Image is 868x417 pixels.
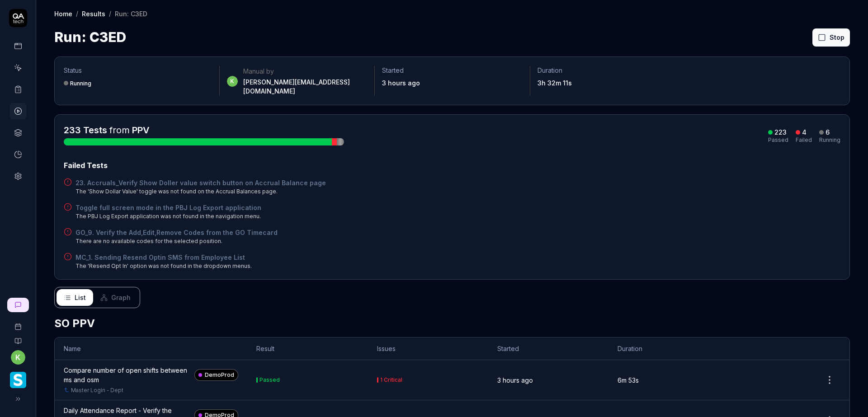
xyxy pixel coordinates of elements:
a: Compare number of open shifts between ms and osm [64,365,191,384]
div: [PERSON_NAME][EMAIL_ADDRESS][DOMAIN_NAME] [243,78,368,96]
th: Duration [609,337,729,360]
div: The PBJ Log Export application was not found in the navigation menu. [75,212,261,220]
div: / [76,9,78,18]
p: Duration [538,66,678,75]
div: Failed [796,137,812,143]
div: There are no available codes for the selected position. [75,237,278,245]
div: Running [819,137,840,143]
div: The 'Resend Opt In' option was not found in the dropdown menus. [75,262,252,270]
h1: Run: C3ED [54,27,126,47]
span: k [227,76,238,87]
th: Issues [368,337,488,360]
a: PPV [132,125,150,136]
button: Smartlinx Logo [4,365,32,390]
button: Stop [812,28,850,47]
span: 233 Tests [64,125,107,136]
span: DemoProd [205,371,234,379]
a: GO_9. Verify the Add,Edit,Remove Codes from the GO Timecard [75,228,278,237]
div: The 'Show Dollar Value' toggle was not found on the Accrual Balances page. [75,187,326,196]
div: Run: C3ED [115,9,147,18]
th: Started [488,337,609,360]
time: 6m 53s [618,376,639,384]
time: 3h 32m 11s [538,79,572,87]
a: Home [54,9,72,18]
div: 223 [774,128,787,136]
p: Started [382,66,523,75]
div: 4 [802,128,807,136]
a: Book a call with us [4,316,32,330]
a: MC_1. Sending Resend Optin SMS from Employee List [75,253,252,262]
span: Graph [111,293,131,302]
div: / [109,9,111,18]
button: k [11,350,25,365]
a: Toggle full screen mode in the PBJ Log Export application [75,203,261,212]
a: Master Login - Dept [71,386,123,394]
th: Name [55,337,247,360]
div: Failed Tests [64,160,840,171]
h2: SO PPV [54,315,850,332]
time: 3 hours ago [382,79,420,87]
a: DemoProd [194,369,238,381]
th: Result [247,337,368,360]
button: List [57,289,93,306]
div: 1 Critical [380,377,402,383]
time: 3 hours ago [497,376,533,384]
div: Manual by [243,67,368,76]
button: Graph [93,289,138,306]
img: Smartlinx Logo [10,372,26,388]
a: Documentation [4,330,32,345]
div: Running [70,80,91,87]
div: 6 [826,128,830,136]
span: from [109,125,130,136]
a: Results [82,9,105,18]
div: Passed [768,137,788,143]
span: List [75,293,86,302]
a: New conversation [7,298,29,312]
div: Passed [259,377,280,383]
p: Status [64,66,212,75]
a: 23. Accruals_Verify Show Doller value switch button on Accrual Balance page [75,178,326,187]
